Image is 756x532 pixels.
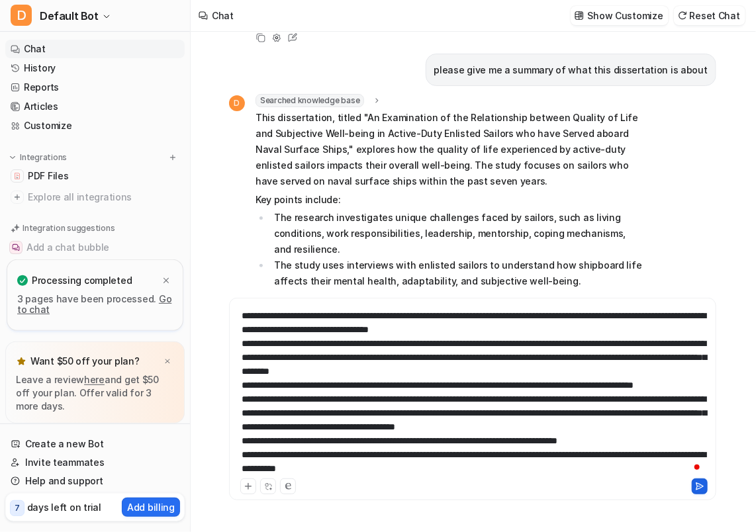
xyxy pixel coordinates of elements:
[5,78,185,97] a: Reports
[20,152,67,163] p: Integrations
[164,357,171,366] img: x
[84,374,105,385] a: here
[5,97,185,116] a: Articles
[15,502,20,514] p: 7
[5,59,185,77] a: History
[678,11,687,21] img: reset
[270,289,643,337] li: The findings highlight the complex interplay between daily life aboard ships, support systems, an...
[28,169,68,183] span: PDF Files
[5,258,185,279] button: Add a public chat link
[674,6,745,25] button: Reset Chat
[17,293,171,315] a: Go to chat
[588,9,663,22] p: Show Customize
[168,153,177,162] img: menu_add.svg
[5,116,185,135] a: Customize
[8,153,17,162] img: expand menu
[256,110,643,189] p: This dissertation, titled "An Examination of the Relationship between Quality of Life and Subject...
[434,62,708,78] p: please give me a summary of what this dissertation is about
[5,237,185,258] button: Add a chat bubbleAdd a chat bubble
[256,192,643,208] p: Key points include:
[12,244,20,251] img: Add a chat bubble
[16,356,26,367] img: star
[13,172,21,180] img: PDF Files
[256,94,364,107] span: Searched knowledge base
[127,500,175,514] p: Add billing
[212,9,234,22] div: Chat
[23,222,115,234] p: Integration suggestions
[30,355,140,368] p: Want $50 off your plan?
[11,191,24,204] img: explore all integrations
[5,472,185,490] a: Help and support
[5,188,185,206] a: Explore all integrations
[270,210,643,257] li: The research investigates unique challenges faced by sailors, such as living conditions, work res...
[28,187,179,208] span: Explore all integrations
[40,7,99,25] span: Default Bot
[232,306,713,476] div: To enrich screen reader interactions, please activate Accessibility in Grammarly extension settings
[27,500,101,514] p: days left on trial
[122,498,180,517] button: Add billing
[575,11,584,21] img: customize
[270,257,643,289] li: The study uses interviews with enlisted sailors to understand how shipboard life affects their me...
[229,95,245,111] span: D
[16,373,174,413] p: Leave a review and get $50 off your plan. Offer valid for 3 more days.
[17,294,173,315] p: 3 pages have been processed.
[5,40,185,58] a: Chat
[11,5,32,26] span: D
[5,453,185,472] a: Invite teammates
[5,435,185,453] a: Create a new Bot
[32,274,132,287] p: Processing completed
[5,151,71,164] button: Integrations
[5,167,185,185] a: PDF FilesPDF Files
[571,6,669,25] button: Show Customize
